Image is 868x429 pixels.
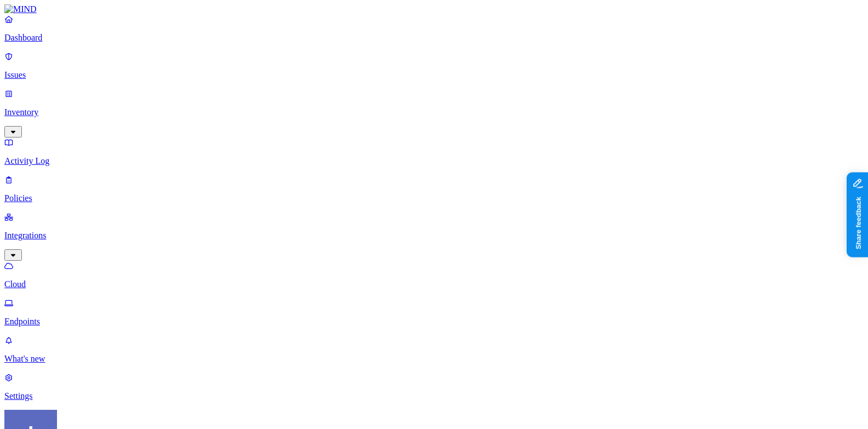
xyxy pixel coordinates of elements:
a: Endpoints [4,298,864,327]
p: Endpoints [4,317,864,327]
a: MIND [4,4,864,14]
p: Issues [4,70,864,80]
p: Settings [4,391,864,401]
a: Activity Log [4,138,864,166]
p: Dashboard [4,33,864,43]
p: Integrations [4,231,864,241]
a: Settings [4,373,864,401]
a: Dashboard [4,14,864,43]
p: Cloud [4,279,864,289]
a: Cloud [4,261,864,289]
a: Integrations [4,212,864,259]
p: Inventory [4,107,864,117]
a: Issues [4,52,864,80]
p: Policies [4,193,864,203]
a: Policies [4,175,864,203]
p: What's new [4,354,864,364]
p: Activity Log [4,156,864,166]
a: What's new [4,335,864,364]
a: Inventory [4,89,864,136]
img: MIND [4,4,37,14]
